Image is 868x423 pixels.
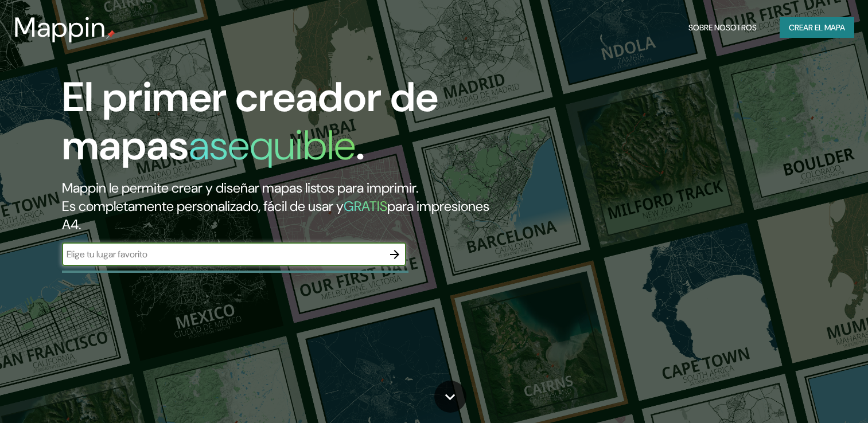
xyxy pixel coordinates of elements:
[62,73,496,179] h1: El primer creador de mapas .
[344,197,387,215] h5: GRATIS
[14,11,106,44] h3: Mappin
[189,119,356,172] h1: asequible
[62,179,496,234] h2: Mappin le permite crear y diseñar mapas listos para imprimir. Es completamente personalizado, fác...
[62,248,383,261] input: Elige tu lugar favorito
[780,17,854,38] button: Crear el mapa
[688,21,757,35] font: Sobre nosotros
[789,21,845,35] font: Crear el mapa
[684,17,761,38] button: Sobre nosotros
[106,30,115,39] img: mappin-pin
